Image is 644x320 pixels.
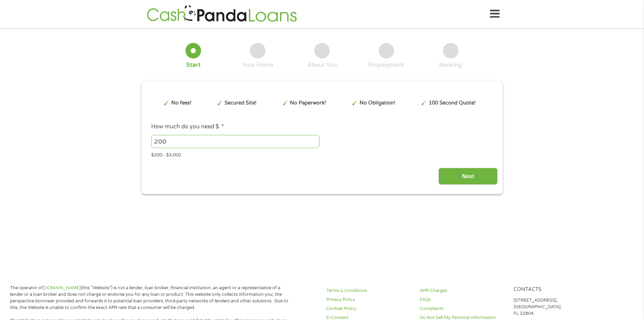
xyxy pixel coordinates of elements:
[438,168,498,185] input: Next
[10,285,291,311] p: The operator of (this “Website”) is not a lender, loan broker, financial institution, an agent or...
[151,123,224,130] label: How much do you need $
[151,149,492,159] div: $200 - $3,000
[420,305,505,312] a: Complaints
[326,296,411,303] a: Privacy Policy
[514,286,599,293] h4: Contacts
[326,287,411,294] a: Terms & Conditions
[242,61,273,69] div: Your Home
[43,285,81,291] a: [DOMAIN_NAME]
[439,61,462,69] div: Banking
[307,61,337,69] div: About You
[145,4,299,24] img: GetLoanNow Logo
[368,61,404,69] div: Employment
[514,297,599,317] p: [STREET_ADDRESS], [GEOGRAPHIC_DATA], FL 32804.
[186,61,201,69] div: Start
[420,287,505,294] a: APR Charges
[360,99,395,107] p: No Obligation!
[420,296,505,303] a: FAQs
[290,99,326,107] p: No Paperwork!
[225,99,256,107] p: Secured Site!
[326,305,411,312] a: Cookies Policy
[171,99,191,107] p: No fees!
[429,99,475,107] p: 100 Second Quote!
